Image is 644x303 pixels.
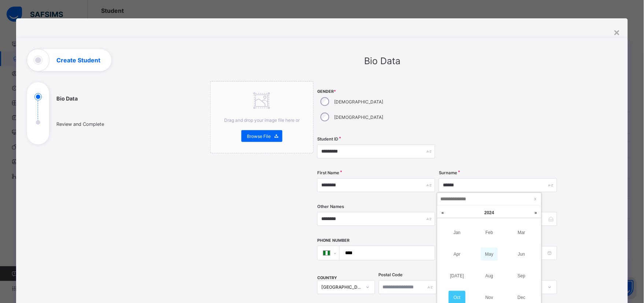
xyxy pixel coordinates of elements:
[317,275,337,280] span: COUNTRY
[513,248,530,261] a: Jun
[449,226,466,239] a: Jan
[449,269,466,282] a: [DATE]
[437,206,448,220] a: Last year (Control + left)
[506,243,538,265] td: Jun
[456,206,522,220] a: 2024
[379,272,403,277] label: Postal Code
[614,26,621,38] div: ×
[321,285,362,290] div: [GEOGRAPHIC_DATA]
[481,269,498,282] a: Aug
[439,170,457,175] label: Surname
[334,99,384,105] label: [DEMOGRAPHIC_DATA]
[334,114,384,120] label: [DEMOGRAPHIC_DATA]
[481,226,498,239] a: Feb
[441,243,473,265] td: Apr
[317,238,349,243] label: Phone Number
[441,265,473,287] td: Jul
[317,136,338,142] label: Student ID
[506,222,538,243] td: Mar
[473,243,506,265] td: May
[485,210,495,215] span: 2024
[506,265,538,287] td: Sep
[317,204,344,209] label: Other Names
[56,57,100,63] h1: Create Student
[210,81,314,153] div: Drag and drop your image file here orBrowse File
[513,269,530,282] a: Sep
[364,55,401,66] span: Bio Data
[224,117,300,123] span: Drag and drop your image file here or
[317,170,339,175] label: First Name
[513,226,530,239] a: Mar
[530,206,541,220] a: Next year (Control + right)
[449,248,466,261] a: Apr
[441,222,473,243] td: Jan
[473,222,506,243] td: Feb
[247,134,271,139] span: Browse File
[473,265,506,287] td: Aug
[481,248,498,261] a: May
[317,89,435,94] span: Gender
